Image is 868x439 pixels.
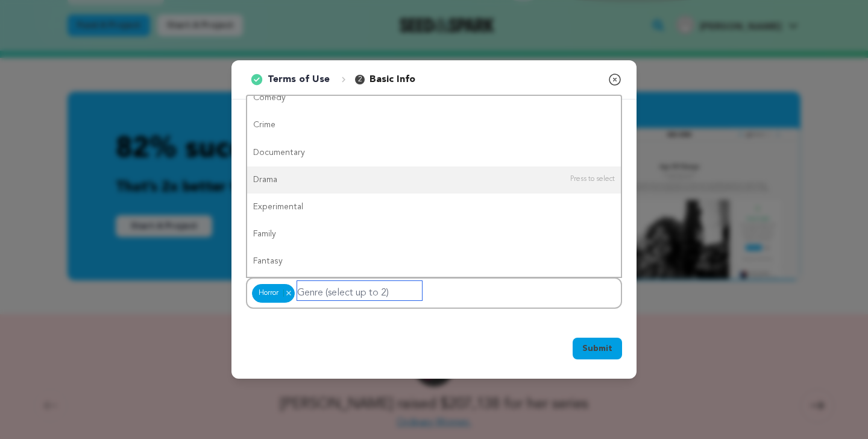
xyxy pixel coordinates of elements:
[247,221,621,248] div: Family
[582,343,612,355] span: Submit
[268,72,330,87] p: Terms of Use
[247,275,621,302] div: Filmmaker Resource
[247,194,621,221] div: Experimental
[247,166,621,194] div: Drama
[252,284,295,303] div: Horror
[297,281,422,300] input: Genre (select up to 2)
[247,139,621,166] div: Documentary
[370,72,415,87] p: Basic Info
[573,338,622,359] button: Submit
[355,75,365,84] span: 2
[247,248,621,275] div: Fantasy
[283,289,294,297] button: Remove item: '14'
[247,84,621,112] div: Comedy
[247,112,621,139] div: Crime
